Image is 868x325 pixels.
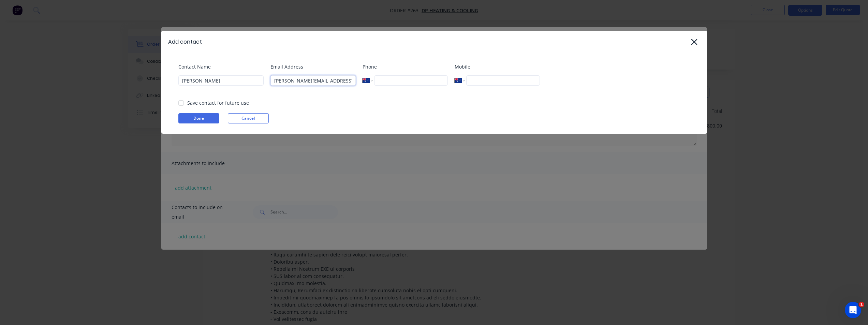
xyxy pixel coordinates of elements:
span: 1 [859,302,864,307]
label: Contact Name [178,63,264,70]
button: Cancel [228,113,269,123]
label: Email Address [270,63,356,70]
button: Done [178,113,219,123]
div: Save contact for future use [187,99,249,106]
label: Mobile [455,63,540,70]
div: Add contact [168,38,202,46]
iframe: Intercom live chat [845,302,861,318]
label: Phone [363,63,448,70]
